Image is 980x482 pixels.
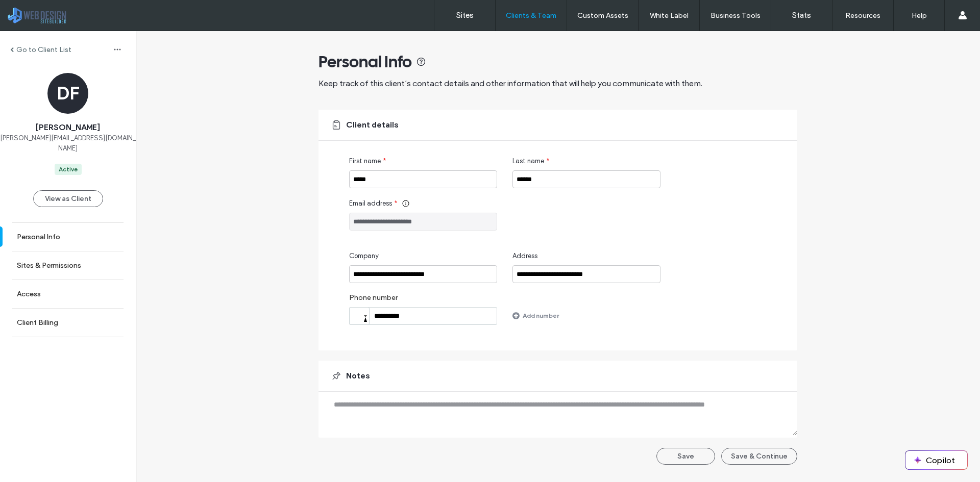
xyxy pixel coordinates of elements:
label: Business Tools [710,11,761,20]
span: Notes [346,370,370,382]
label: Add number [523,307,559,324]
label: White Label [650,11,689,20]
label: Custom Assets [577,11,628,20]
span: Last name [512,156,544,166]
label: Sites & Permissions [17,261,81,270]
label: Access [17,290,41,298]
label: Resources [845,11,880,20]
span: First name [349,156,381,166]
label: Client Billing [17,318,58,327]
div: DF [47,73,88,114]
span: Email address [349,198,392,209]
button: Save [656,448,715,465]
button: Save & Continue [721,448,797,465]
div: Active [59,165,78,174]
input: Last name [512,170,660,188]
input: Company [349,265,497,283]
input: Email address [349,213,497,231]
span: Client details [346,119,399,131]
button: Copilot [905,451,967,469]
input: First name [349,170,497,188]
span: Company [349,251,379,261]
label: Sites [456,11,474,20]
span: [PERSON_NAME] [36,122,100,133]
span: Address [512,251,537,261]
label: Clients & Team [506,11,556,20]
label: Help [912,11,927,20]
span: Keep track of this client’s contact details and other information that will help you communicate ... [318,79,702,88]
label: Personal Info [17,233,60,241]
span: Help [23,7,44,16]
label: Phone number [349,293,497,307]
label: Stats [792,11,811,20]
input: Address [512,265,660,283]
span: Personal Info [318,52,412,72]
button: View as Client [33,190,103,207]
label: Go to Client List [16,45,71,54]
